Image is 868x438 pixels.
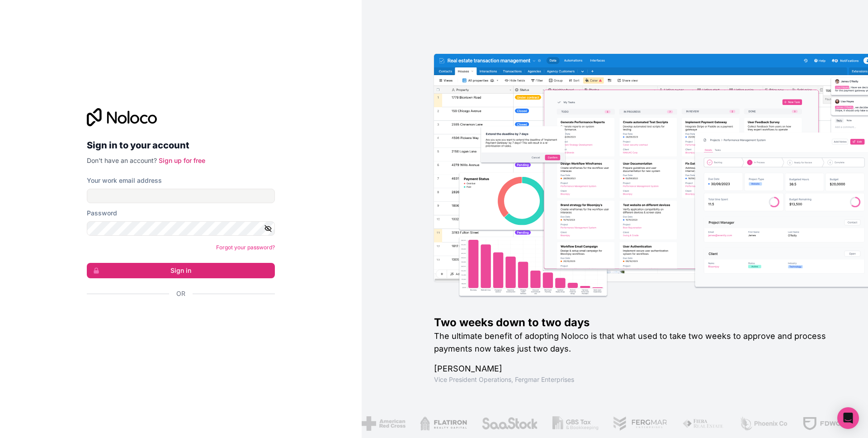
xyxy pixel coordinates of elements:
[176,289,185,298] span: Or
[82,308,272,328] iframe: Sign in with Google Button
[87,157,157,164] span: Don't have an account?
[800,416,853,431] img: /assets/fdworks-Bi04fVtw.png
[87,209,117,218] label: Password
[418,416,464,431] img: /assets/flatiron-C8eUkumj.png
[837,407,859,429] div: Open Intercom Messenger
[680,416,722,431] img: /assets/fiera-fwj2N5v4.png
[434,330,839,355] h2: The ultimate benefit of adopting Noloco is that what used to take two weeks to approve and proces...
[610,416,665,431] img: /assets/fergmar-CudnrXN5.png
[434,362,839,375] h1: [PERSON_NAME]
[87,263,275,278] button: Sign in
[216,244,275,251] a: Forgot your password?
[87,176,162,185] label: Your work email address
[550,416,596,431] img: /assets/gbstax-C-GtDUiK.png
[434,315,839,330] h1: Two weeks down to two days
[737,416,786,431] img: /assets/phoenix-BREaitsQ.png
[359,416,403,431] img: /assets/american-red-cross-BAupjrZR.png
[87,221,275,236] input: Password
[479,416,536,431] img: /assets/saastock-C6Zbiodz.png
[159,157,205,164] a: Sign up for free
[87,137,275,153] h2: Sign in to your account
[87,189,275,203] input: Email address
[434,375,839,384] h1: Vice President Operations , Fergmar Enterprises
